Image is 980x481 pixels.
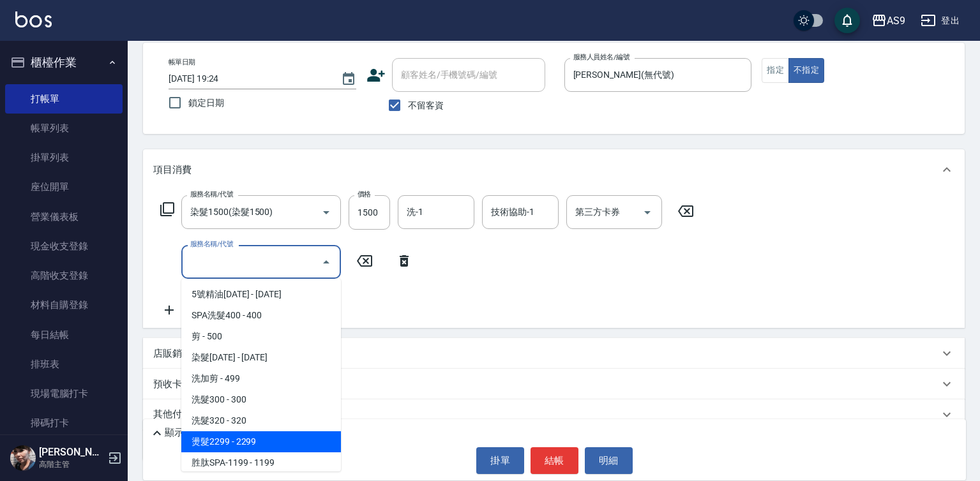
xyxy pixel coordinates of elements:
[143,149,965,190] div: 項目消費
[5,379,123,408] a: 現場電腦打卡
[153,163,192,177] p: 項目消費
[916,9,965,33] button: 登出
[637,202,658,223] button: Open
[181,347,341,368] span: 染髮[DATE] - [DATE]
[476,447,524,474] button: 掛單
[39,446,104,459] h5: [PERSON_NAME]
[169,57,195,67] label: 帳單日期
[153,378,201,391] p: 預收卡販賣
[143,369,965,399] div: 預收卡販賣
[181,431,341,452] span: 燙髮2299 - 2299
[181,389,341,410] span: 洗髮300 - 300
[10,445,36,471] img: Person
[333,64,364,94] button: Choose date, selected date is 2025-09-13
[39,459,104,470] p: 高階主管
[181,305,341,326] span: SPA洗髮400 - 400
[153,347,192,360] p: 店販銷售
[143,399,965,430] div: 其他付款方式
[5,232,123,261] a: 現金收支登錄
[181,368,341,389] span: 洗加剪 - 499
[585,447,633,474] button: 明細
[190,239,233,249] label: 服務名稱/代號
[408,99,444,112] span: 不留客資
[358,189,371,199] label: 價格
[165,426,222,440] p: 顯示業績明細
[5,84,123,114] a: 打帳單
[5,350,123,379] a: 排班表
[834,8,860,33] button: save
[5,172,123,202] a: 座位開單
[5,261,123,290] a: 高階收支登錄
[181,326,341,347] span: 剪 - 500
[188,96,224,110] span: 鎖定日期
[5,114,123,143] a: 帳單列表
[5,290,123,320] a: 材料自購登錄
[5,320,123,350] a: 每日結帳
[143,338,965,369] div: 店販銷售
[316,252,336,272] button: Close
[788,58,824,83] button: 不指定
[15,11,52,27] img: Logo
[181,284,341,305] span: 5號精油[DATE] - [DATE]
[573,52,629,62] label: 服務人員姓名/編號
[866,8,910,34] button: AS9
[181,410,341,431] span: 洗髮320 - 320
[531,447,578,474] button: 結帳
[762,58,789,83] button: 指定
[181,452,341,473] span: 胜肽SPA-1199 - 1199
[316,202,336,223] button: Open
[887,13,905,29] div: AS9
[5,143,123,172] a: 掛單列表
[153,408,217,422] p: 其他付款方式
[5,408,123,438] a: 掃碼打卡
[190,189,233,199] label: 服務名稱/代號
[169,68,328,89] input: YYYY/MM/DD hh:mm
[5,202,123,232] a: 營業儀表板
[5,46,123,79] button: 櫃檯作業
